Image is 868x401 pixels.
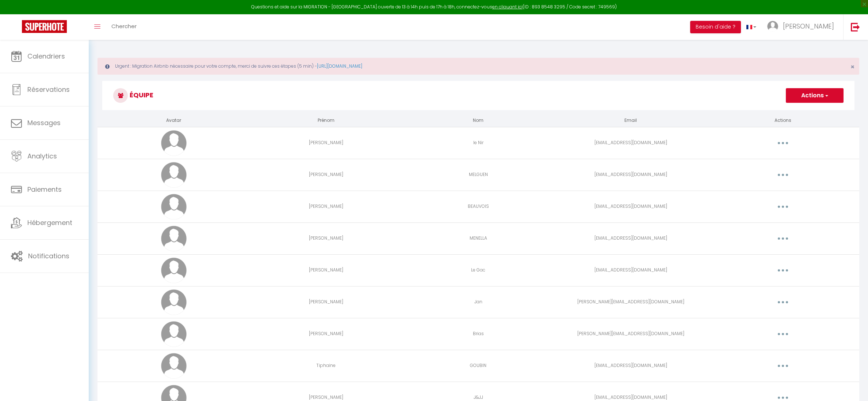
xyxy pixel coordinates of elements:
td: [PERSON_NAME] [250,191,402,222]
span: × [850,62,854,71]
span: Calendriers [27,52,65,61]
a: Chercher [106,14,142,40]
td: Jan [402,286,554,318]
th: Nom [402,114,554,127]
img: avatar.png [161,226,187,251]
img: avatar.png [161,289,187,315]
span: [PERSON_NAME] [783,22,834,31]
th: Prénom [250,114,402,127]
img: avatar.png [161,258,187,283]
td: [PERSON_NAME][EMAIL_ADDRESS][DOMAIN_NAME] [555,318,707,350]
img: avatar.png [161,321,187,347]
img: avatar.png [161,353,187,379]
td: [EMAIL_ADDRESS][DOMAIN_NAME] [555,191,707,222]
span: Analytics [27,151,57,161]
td: [PERSON_NAME] [250,159,402,191]
img: Super Booking [22,20,67,33]
td: le Nir [402,127,554,159]
td: [EMAIL_ADDRESS][DOMAIN_NAME] [555,222,707,254]
a: en cliquant ici [492,4,523,10]
td: [PERSON_NAME] [250,254,402,286]
th: Avatar [97,114,250,127]
button: Actions [786,88,844,103]
th: Email [555,114,707,127]
span: Paiements [27,185,62,194]
button: Besoin d'aide ? [690,21,741,33]
td: [EMAIL_ADDRESS][DOMAIN_NAME] [555,254,707,286]
span: Messages [27,118,61,127]
img: ... [767,21,778,32]
a: [URL][DOMAIN_NAME] [317,63,362,69]
img: avatar.png [161,194,187,220]
img: avatar.png [161,130,187,156]
span: Notifications [28,251,69,261]
a: ... [PERSON_NAME] [762,14,843,40]
td: [PERSON_NAME] [250,222,402,254]
td: GOUBIN [402,350,554,382]
h3: Équipe [102,81,854,110]
td: [EMAIL_ADDRESS][DOMAIN_NAME] [555,159,707,191]
td: BEAUVOIS [402,191,554,222]
td: Tiphaine [250,350,402,382]
td: MELGUEN [402,159,554,191]
div: Urgent : Migration Airbnb nécessaire pour votre compte, merci de suivre ces étapes (5 min) - [97,58,859,75]
td: Brias [402,318,554,350]
td: [PERSON_NAME] [250,286,402,318]
img: logout [851,22,860,31]
iframe: LiveChat chat widget [837,370,868,401]
td: [EMAIL_ADDRESS][DOMAIN_NAME] [555,127,707,159]
td: [PERSON_NAME] [250,127,402,159]
td: [PERSON_NAME][EMAIL_ADDRESS][DOMAIN_NAME] [555,286,707,318]
th: Actions [707,114,859,127]
button: Close [850,64,854,70]
span: Chercher [111,22,137,30]
td: MENELLA [402,222,554,254]
td: Le Gac [402,254,554,286]
td: [PERSON_NAME] [250,318,402,350]
span: Réservations [27,85,70,94]
td: [EMAIL_ADDRESS][DOMAIN_NAME] [555,350,707,382]
span: Hébergement [27,218,72,227]
img: avatar.png [161,162,187,188]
